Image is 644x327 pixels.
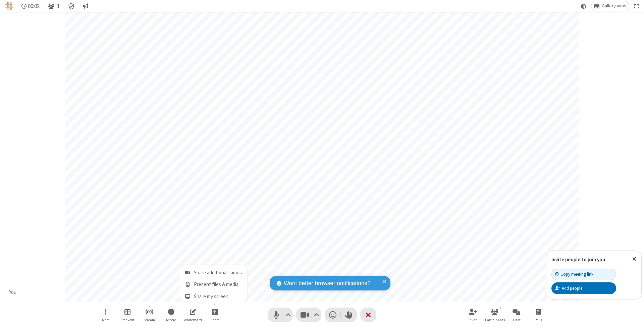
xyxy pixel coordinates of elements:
button: Open menu [205,305,225,324]
span: Stream [144,318,155,322]
button: Copy meeting link [551,269,616,280]
span: Share my screen [194,294,244,299]
img: QA Selenium DO NOT DELETE OR CHANGE [5,2,13,10]
button: Stop video (⌘+Shift+V) [296,308,321,322]
button: Open chat [506,305,527,324]
button: End or leave meeting [360,308,376,322]
span: Chat [513,318,521,322]
button: Share my screen [180,290,248,303]
button: Mute (⌘+Shift+A) [268,308,293,322]
button: Share additional camera [180,265,248,278]
button: Invite participants (⌘+Shift+I) [463,305,483,324]
div: Timer [19,1,43,11]
span: More [102,318,109,322]
button: Fullscreen [632,1,642,11]
button: Manage Breakout Rooms [117,305,138,324]
button: Send a reaction [325,308,341,322]
span: Share additional camera [194,270,244,276]
span: Present files & media [194,282,244,287]
label: Invite people to join you [551,256,605,263]
button: Open participant list [45,1,62,11]
span: 00:02 [28,3,40,9]
span: Breakout [120,318,135,322]
span: Polls [535,318,542,322]
button: Open menu [96,305,116,324]
button: Audio settings [284,308,293,322]
div: You [7,288,19,296]
span: Whiteboard [184,318,202,322]
span: Share [210,318,219,322]
span: Participants [485,318,505,322]
button: Open participant list [485,305,505,324]
button: Video setting [312,308,321,322]
div: Meeting details Encryption enabled [65,1,78,11]
button: Present files & media [180,278,248,290]
span: 1 [57,3,60,9]
span: Gallery view [602,3,626,9]
button: Open shared whiteboard [183,305,203,324]
button: Open poll [528,305,548,324]
button: Add people [551,282,616,294]
span: Record [166,318,176,322]
span: Invite [469,318,477,322]
button: Raise hand [341,308,357,322]
span: Want better browser notifications? [284,279,370,288]
button: Close popover [627,251,641,267]
button: Conversation [80,1,91,11]
div: Copy meeting link [555,271,593,277]
div: 1 [497,305,503,311]
button: Start recording [161,305,181,324]
button: Change layout [591,1,629,11]
button: Using system theme [578,1,589,11]
button: Start streaming [139,305,159,324]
